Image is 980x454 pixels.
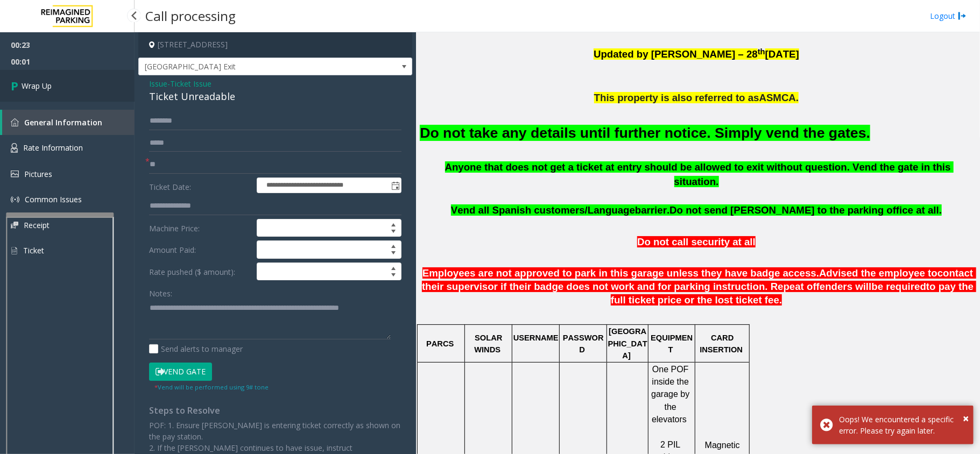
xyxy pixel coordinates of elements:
span: contact their supervisor if their badge does not work and for parking instruction. Repeat offende... [422,267,976,292]
span: Do not send [PERSON_NAME] to the parking office at all. [669,204,942,216]
img: logout [958,10,967,22]
span: Common Issues [25,194,82,204]
span: Decrease value [386,250,401,258]
p: POF: 1. Ensure [PERSON_NAME] is entering ticket correctly as shown on the pay station. [149,420,401,442]
div: Oops! We encountered a specific error. Please try again later. [839,414,965,436]
span: PARCS [426,339,454,348]
label: Notes: [149,284,172,299]
span: PASSWORD [563,334,604,354]
span: CARD INSERTION [700,334,743,354]
span: SOLAR WINDS [474,334,504,354]
span: × [963,411,969,425]
label: Amount Paid: [146,240,254,259]
span: barrier. [635,204,669,216]
span: Decrease value [386,228,401,237]
span: EQUIPMENT [651,334,693,354]
span: ASMCA. [759,92,799,103]
img: 'icon' [11,195,19,204]
span: Increase value [386,219,401,228]
img: 'icon' [11,171,19,178]
span: Employees are not approved to park in this garage unless they have badge access. [422,267,819,279]
span: Issue [149,78,167,89]
span: Anyone that does not get a ticket at entry should be allowed to exit without question. Vend the g... [445,161,954,187]
span: [DATE] [765,48,799,60]
h4: [STREET_ADDRESS] [138,32,412,58]
span: Rate Information [23,143,83,153]
span: Decrease value [386,272,401,280]
span: Increase value [386,263,401,272]
span: Ticket Issue [170,78,211,89]
label: Machine Price: [146,219,254,237]
span: - [167,79,211,89]
button: Close [963,410,969,427]
span: General Information [24,117,102,127]
a: Logout [930,10,967,22]
img: 'icon' [11,143,18,153]
span: This property is also referred to as [594,92,759,103]
h4: Steps to Resolve [149,406,401,416]
span: be required [872,281,927,292]
label: Rate pushed ($ amount): [146,263,254,281]
font: Do not take any details until further notice. Simply vend the gates. [420,125,870,141]
a: General Information [2,110,135,135]
span: Wrap Up [22,80,52,91]
small: Vend will be performed using 9# tone [154,383,269,391]
span: Advised the employee to [819,267,937,279]
label: Ticket Date: [146,178,254,194]
span: Pictures [24,169,52,179]
button: Vend Gate [149,363,212,381]
span: Toggle popup [389,178,401,193]
span: Do not call security at all [637,236,756,247]
span: to pay the full ticket price or the lost ticket fee. [611,281,977,306]
img: 'icon' [11,118,19,126]
span: Vend all Spanish customers/Language [451,204,635,216]
span: [GEOGRAPHIC_DATA] [608,327,647,360]
span: Updated by [PERSON_NAME] – 28 [594,48,758,60]
h3: Call processing [140,3,241,29]
span: [GEOGRAPHIC_DATA] Exit [139,58,357,75]
span: One POF inside the garage by the elevators [651,365,692,424]
span: Increase value [386,241,401,250]
span: th [758,47,765,56]
span: USERNAME [513,334,559,342]
label: Send alerts to manager [149,343,243,354]
div: Ticket Unreadable [149,89,401,104]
